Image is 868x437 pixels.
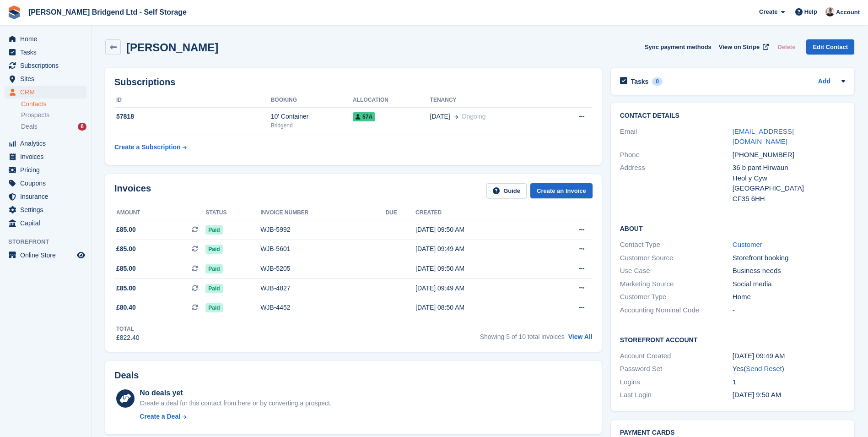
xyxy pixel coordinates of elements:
[620,150,733,160] div: Phone
[205,284,222,293] span: Paid
[5,72,86,85] a: menu
[140,412,180,421] div: Create a Deal
[21,122,86,131] a: Deals 6
[78,123,86,131] div: 6
[620,266,733,276] div: Use Case
[818,76,830,87] a: Add
[116,333,140,343] div: £822.40
[733,240,762,248] a: Customer
[568,333,593,340] a: View All
[5,177,86,190] a: menu
[7,5,21,19] img: stora-icon-8386f47178a22dfd0bd8f6a31ec36ba5ce8667c1dd55bd0f319d3a0aa187defe.svg
[5,137,86,150] a: menu
[415,244,543,254] div: [DATE] 09:49 AM
[116,284,136,293] span: £85.00
[140,412,331,421] a: Create a Deal
[733,150,845,160] div: [PHONE_NUMBER]
[5,86,86,98] a: menu
[806,39,854,55] a: Edit Contact
[719,43,760,52] span: View on Stripe
[205,225,222,235] span: Paid
[415,303,543,312] div: [DATE] 08:50 AM
[733,173,845,184] div: Heol y Cyw
[733,266,845,276] div: Business needs
[774,39,799,55] button: Delete
[825,7,835,16] img: Rhys Jones
[759,7,777,16] span: Create
[260,284,385,293] div: WJB-4827
[114,370,139,381] h2: Deals
[271,121,353,130] div: Bridgend
[116,264,136,273] span: £85.00
[353,93,430,108] th: Allocation
[5,150,86,163] a: menu
[733,305,845,316] div: -
[20,150,75,163] span: Invoices
[114,183,151,198] h2: Invoices
[20,217,75,229] span: Capital
[733,377,845,388] div: 1
[20,177,75,190] span: Coupons
[733,253,845,263] div: Storefront booking
[116,325,140,333] div: Total
[486,183,527,198] a: Guide
[260,264,385,273] div: WJB-5205
[114,112,271,121] div: 57818
[415,206,543,220] th: Created
[620,112,845,120] h2: Contact Details
[620,351,733,361] div: Account Created
[733,194,845,204] div: CF35 6HH
[744,365,784,372] span: ( )
[260,303,385,312] div: WJB-4452
[430,93,551,108] th: Tenancy
[114,206,205,220] th: Amount
[116,303,136,312] span: £80.40
[205,245,222,254] span: Paid
[385,206,415,220] th: Due
[415,225,543,235] div: [DATE] 09:50 AM
[415,284,543,293] div: [DATE] 09:49 AM
[462,113,486,120] span: Ongoing
[5,59,86,72] a: menu
[530,183,593,198] a: Create an Invoice
[631,77,649,86] h2: Tasks
[5,33,86,45] a: menu
[620,377,733,388] div: Logins
[20,164,75,176] span: Pricing
[140,388,331,399] div: No deals yet
[20,137,75,150] span: Analytics
[114,142,181,152] div: Create a Subscription
[20,86,75,98] span: CRM
[114,93,271,108] th: ID
[5,249,86,262] a: menu
[20,46,75,59] span: Tasks
[430,112,450,121] span: [DATE]
[20,249,75,262] span: Online Store
[733,364,845,374] div: Yes
[746,365,782,372] a: Send Reset
[205,264,222,273] span: Paid
[620,390,733,400] div: Last Login
[804,7,817,16] span: Help
[8,237,91,246] span: Storefront
[20,59,75,72] span: Subscriptions
[271,93,353,108] th: Booking
[620,163,733,204] div: Address
[21,100,86,109] a: Contacts
[620,224,845,233] h2: About
[5,217,86,229] a: menu
[205,303,222,312] span: Paid
[5,46,86,59] a: menu
[25,5,190,20] a: [PERSON_NAME] Bridgend Ltd - Self Storage
[620,126,733,147] div: Email
[20,203,75,216] span: Settings
[205,206,260,220] th: Status
[260,225,385,235] div: WJB-5992
[140,399,331,408] div: Create a deal for this contact from here or by converting a prospect.
[5,190,86,203] a: menu
[620,292,733,302] div: Customer Type
[75,250,86,261] a: Preview store
[21,122,38,131] span: Deals
[20,190,75,203] span: Insurance
[415,264,543,273] div: [DATE] 09:50 AM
